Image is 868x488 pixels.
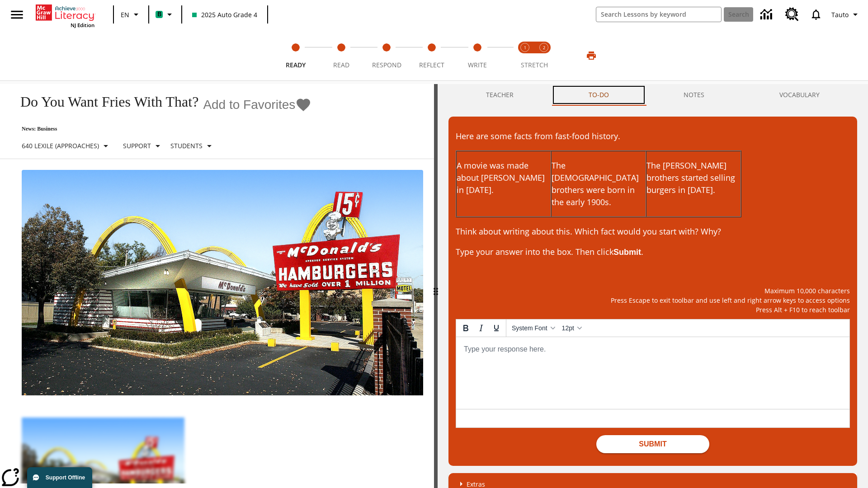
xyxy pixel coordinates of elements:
[831,10,849,19] span: Tauto
[456,286,850,296] p: Maximum 10,000 characters
[558,320,585,336] button: Font sizes
[562,324,574,332] span: 12pt
[543,45,545,51] text: 2
[577,47,606,64] button: Print
[315,31,367,80] button: Read step 2 of 5
[286,61,306,69] span: Ready
[438,84,868,488] div: activity
[203,98,295,112] span: Add to Favorites
[333,61,349,69] span: Read
[804,3,828,26] a: Notifications
[121,10,129,19] span: EN
[755,2,780,27] a: Data Center
[524,45,526,51] text: 1
[434,84,438,488] div: Press Enter or Spacebar and then press right and left arrow keys to move the slider
[448,84,857,106] div: Instructional Panel Tabs
[646,84,742,106] button: NOTES
[117,6,146,23] button: Language: EN, Select a language
[473,320,489,336] button: Italic
[489,320,504,336] button: Underline
[456,225,850,238] p: Think about writing about this. Which fact would you start with? Why?
[531,31,557,80] button: Stretch Respond step 2 of 2
[119,138,167,154] button: Scaffolds, Support
[551,84,646,106] button: TO-DO
[4,1,30,28] button: Open side menu
[18,138,115,154] button: Select Lexile, 640 Lexile (Approaches)
[36,3,94,28] div: Home
[11,126,311,132] p: News: Business
[457,160,551,196] p: A movie was made about [PERSON_NAME] in [DATE].
[123,141,151,150] p: Support
[596,7,721,22] input: search field
[157,9,161,20] span: B
[456,296,850,305] p: Press Escape to exit toolbar and use left and right arrow keys to access options
[406,31,458,80] button: Reflect step 4 of 5
[203,97,311,113] button: Add to Favorites - Do You Want Fries With That?
[613,248,641,257] strong: Submit
[508,320,558,336] button: Fonts
[46,474,85,481] span: Support Offline
[71,22,94,28] span: NJ Edition
[11,94,198,110] h1: Do You Want Fries With That?
[742,84,857,106] button: VOCABULARY
[152,6,179,23] button: Boost Class color is mint green. Change class color
[512,31,538,80] button: Stretch Read step 1 of 2
[269,31,322,80] button: Ready step 1 of 5
[458,320,473,336] button: Bold
[170,141,203,150] p: Students
[521,61,548,69] span: STRETCH
[22,170,423,396] img: One of the first McDonald's stores, with the iconic red sign and golden arches.
[448,84,551,106] button: Teacher
[451,31,504,80] button: Write step 5 of 5
[372,61,401,69] span: Respond
[456,305,850,314] p: Press Alt + F10 to reach toolbar
[468,61,487,69] span: Write
[780,2,804,27] a: Resource Center, Will open in new tab
[456,337,849,409] iframe: Reach text area
[596,435,709,453] button: Submit
[192,10,257,19] span: 2025 Auto Grade 4
[22,141,99,150] p: 640 Lexile (Approaches)
[646,160,741,196] p: The [PERSON_NAME] brothers started selling burgers in [DATE].
[419,61,444,69] span: Reflect
[456,246,850,258] p: Type your answer into the box. Then click .
[828,6,864,23] button: Profile/Settings
[456,130,850,142] p: Here are some facts from fast-food history.
[552,160,646,208] p: The [DEMOGRAPHIC_DATA] brothers were born in the early 1900s.
[512,324,547,332] span: System Font
[167,138,218,154] button: Select Student
[360,31,413,80] button: Respond step 3 of 5
[27,467,92,488] button: Support Offline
